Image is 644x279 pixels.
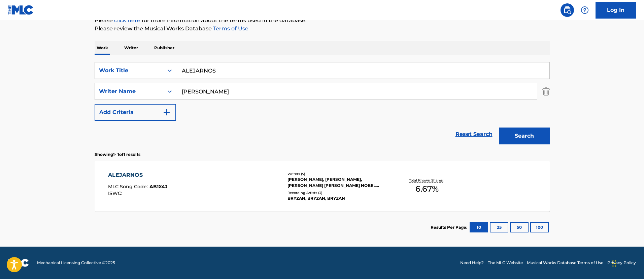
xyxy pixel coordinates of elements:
[287,195,389,201] div: BRYZAN, BRYZAN, BRYZAN
[607,260,636,266] a: Privacy Policy
[460,260,484,266] a: Need Help?
[8,5,34,15] img: MLC Logo
[95,104,176,121] button: Add Criteria
[95,25,550,33] p: Please review the Musical Works Database
[163,108,171,116] img: 9d2ae6d4665cec9f34b9.svg
[114,17,140,24] a: click here
[95,17,550,25] p: Please for more information about the terms used in the database.
[409,178,445,183] p: Total Known Shares:
[122,41,140,55] p: Writer
[152,41,176,55] p: Publisher
[490,222,508,232] button: 25
[581,6,589,14] img: help
[530,222,549,232] button: 100
[99,87,160,95] div: Writer Name
[287,171,389,176] div: Writers ( 5 )
[510,222,529,232] button: 50
[415,183,439,195] span: 6.67 %
[8,259,29,267] img: logo
[95,41,110,55] p: Work
[212,25,248,32] a: Terms of Use
[542,83,550,100] img: Delete Criterion
[470,222,488,232] button: 10
[578,3,591,17] div: Help
[95,62,550,148] form: Search Form
[108,190,124,196] span: ISWC :
[527,260,603,266] a: Musical Works Database Terms of Use
[610,247,644,279] iframe: Chat Widget
[287,176,389,189] div: [PERSON_NAME], [PERSON_NAME], [PERSON_NAME] [PERSON_NAME] NOBEL [PERSON_NAME] [PERSON_NAME]
[108,184,149,190] span: MLC Song Code :
[95,161,550,212] a: ALEJARNOSMLC Song Code:AB1X4JISWC:Writers (5)[PERSON_NAME], [PERSON_NAME], [PERSON_NAME] [PERSON_...
[612,253,616,274] div: Drag
[488,260,523,266] a: The MLC Website
[37,260,115,266] span: Mechanical Licensing Collective © 2025
[596,2,636,19] a: Log In
[99,66,160,75] div: Work Title
[95,151,140,158] p: Showing 1 - 1 of 1 results
[108,171,168,179] div: ALEJARNOS
[499,128,550,144] button: Search
[287,190,389,195] div: Recording Artists ( 3 )
[563,6,571,14] img: search
[452,127,496,142] a: Reset Search
[561,3,574,17] a: Public Search
[431,224,469,230] p: Results Per Page:
[149,184,168,190] span: AB1X4J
